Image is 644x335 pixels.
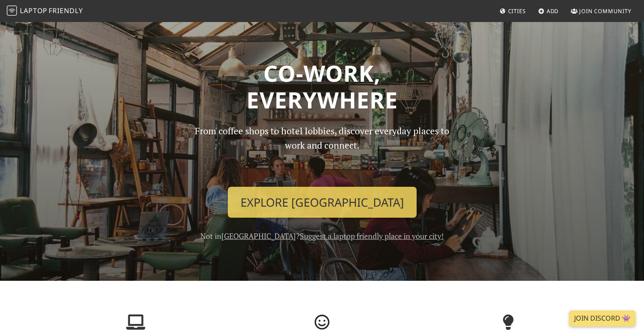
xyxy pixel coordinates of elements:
[300,231,444,241] a: Suggest a laptop friendly place in your city!
[49,6,83,15] span: Friendly
[496,3,529,19] a: Cities
[48,60,597,114] h1: Co-work, Everywhere
[508,7,526,15] span: Cities
[188,124,457,180] p: From coffee shops to hotel lobbies, discover everyday places to work and connect.
[200,231,444,241] span: Not in ?
[20,6,47,15] span: Laptop
[569,310,636,327] a: Join Discord 👾
[228,187,417,218] a: Explore [GEOGRAPHIC_DATA]
[579,7,631,15] span: Join Community
[547,7,559,15] span: Add
[7,6,17,16] img: LaptopFriendly
[221,231,296,241] a: [GEOGRAPHIC_DATA]
[535,3,562,19] a: Add
[567,3,635,19] a: Join Community
[7,4,83,19] a: LaptopFriendly LaptopFriendly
